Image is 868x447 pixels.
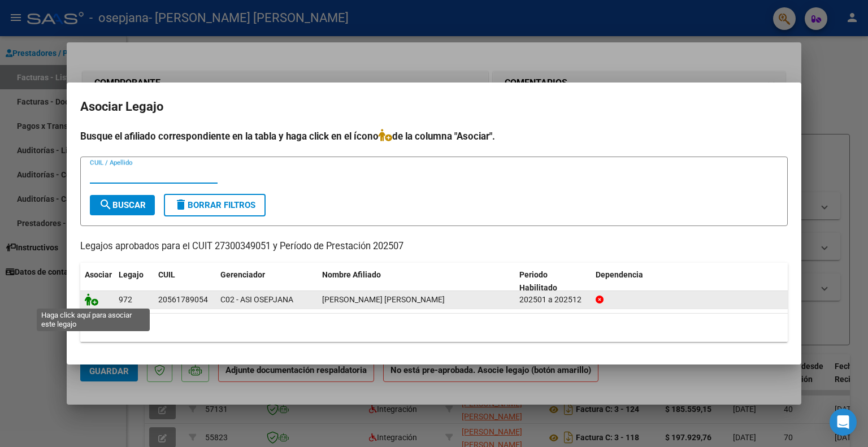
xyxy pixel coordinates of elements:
[99,200,146,210] span: Buscar
[158,270,175,279] span: CUIL
[519,293,587,306] div: 202501 a 202512
[164,194,266,216] button: Borrar Filtros
[322,295,445,304] span: MARIÑO MARCOS TOBIAS
[220,270,265,279] span: Gerenciador
[318,263,515,300] datatable-header-cell: Nombre Afiliado
[519,270,557,292] span: Periodo Habilitado
[99,198,112,211] mat-icon: search
[220,295,293,304] span: C02 - ASI OSEPJANA
[591,263,788,300] datatable-header-cell: Dependencia
[80,240,788,254] p: Legajos aprobados para el CUIT 27300349051 y Período de Prestación 202507
[158,293,208,306] div: 20561789054
[80,314,788,342] div: 1 registros
[216,263,318,300] datatable-header-cell: Gerenciador
[119,270,144,279] span: Legajo
[114,263,154,300] datatable-header-cell: Legajo
[596,270,643,279] span: Dependencia
[119,295,132,304] span: 972
[85,270,112,279] span: Asociar
[154,263,216,300] datatable-header-cell: CUIL
[174,198,188,211] mat-icon: delete
[830,409,857,436] div: Open Intercom Messenger
[80,96,788,118] h2: Asociar Legajo
[174,200,255,210] span: Borrar Filtros
[90,195,155,215] button: Buscar
[322,270,381,279] span: Nombre Afiliado
[80,129,788,144] h4: Busque el afiliado correspondiente en la tabla y haga click en el ícono de la columna "Asociar".
[515,263,591,300] datatable-header-cell: Periodo Habilitado
[80,263,114,300] datatable-header-cell: Asociar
